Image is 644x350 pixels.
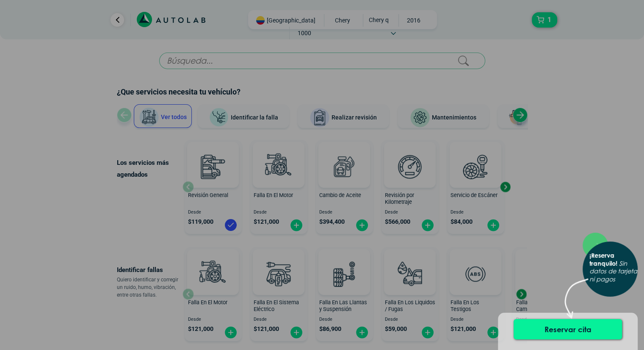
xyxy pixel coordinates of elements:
button: Reservar cita [514,319,622,339]
img: flecha.png [564,278,589,326]
span: × [596,239,602,250]
i: Sin datos de tarjeta ni pagos [589,259,637,283]
b: ¡Reserva tranquilo! [589,252,617,267]
button: Close [589,233,608,256]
